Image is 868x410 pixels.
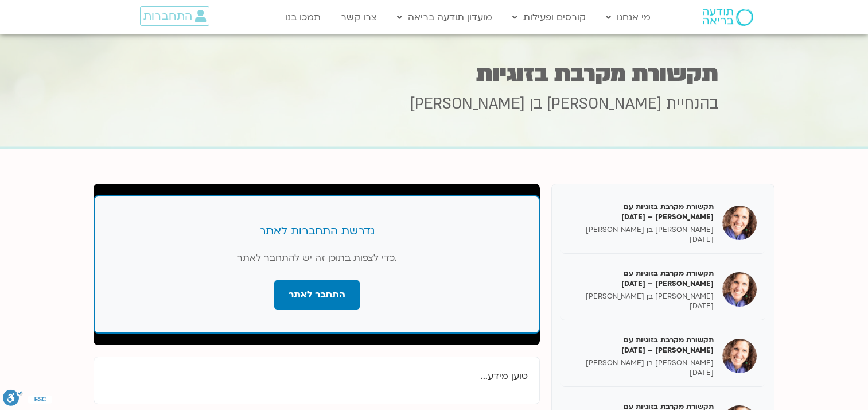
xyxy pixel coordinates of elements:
[722,339,757,373] img: תקשורת מקרבת בזוגיות עם שאנייה – 03/06/25
[569,292,714,301] p: [PERSON_NAME] בן [PERSON_NAME]
[569,202,714,222] h5: תקשורת מקרבת בזוגיות עם [PERSON_NAME] – [DATE]
[274,280,360,310] a: התחבר לאתר
[600,6,656,28] a: מי אנחנו
[569,335,714,355] h5: תקשורת מקרבת בזוגיות עם [PERSON_NAME] – [DATE]
[410,94,661,114] span: [PERSON_NAME] בן [PERSON_NAME]
[703,9,753,26] img: תודעה בריאה
[118,224,516,239] h3: נדרשת התחברות לאתר
[140,6,209,26] a: התחברות
[666,94,718,114] span: בהנחיית
[143,10,192,22] span: התחברות
[569,301,714,311] p: [DATE]
[507,6,591,28] a: קורסים ופעילות
[118,250,516,266] p: כדי לצפות בתוכן זה יש להתחבר לאתר.
[569,225,714,235] p: [PERSON_NAME] בן [PERSON_NAME]
[569,268,714,289] h5: תקשורת מקרבת בזוגיות עם [PERSON_NAME] – [DATE]
[569,235,714,245] p: [DATE]
[279,6,326,28] a: תמכו בנו
[391,6,498,28] a: מועדון תודעה בריאה
[722,272,757,307] img: תקשורת מקרבת בזוגיות עם שאנייה – 27/05/25
[722,206,757,240] img: תקשורת מקרבת בזוגיות עם שאנייה – 20/05/25
[150,63,718,85] h1: תקשורת מקרבת בזוגיות
[335,6,383,28] a: צרו קשר
[106,369,528,384] p: טוען מידע...
[569,358,714,368] p: [PERSON_NAME] בן [PERSON_NAME]
[569,368,714,378] p: [DATE]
